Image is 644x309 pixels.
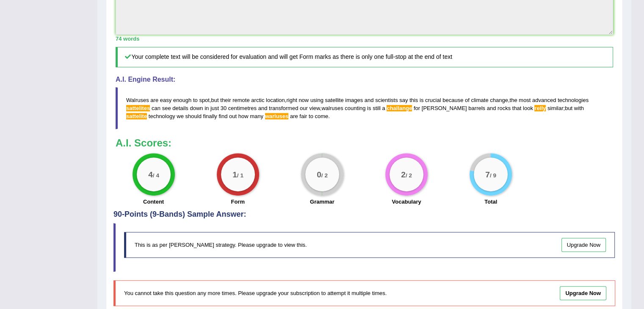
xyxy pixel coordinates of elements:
[116,47,613,67] h5: Your complete text will be considered for evaluation and will get Form marks as there is only one...
[269,105,298,111] span: transformed
[317,170,321,179] big: 0
[487,105,496,111] span: and
[414,105,420,111] span: for
[373,105,381,111] span: still
[185,113,202,119] span: should
[490,172,496,178] small: / 9
[116,137,171,149] b: A.I. Scores:
[547,105,564,111] span: similar
[211,97,219,103] span: but
[203,113,217,119] span: finally
[126,97,149,103] span: Walruses
[310,198,334,206] label: Grammar
[300,105,308,111] span: our
[250,113,263,119] span: many
[367,105,371,111] span: is
[229,113,237,119] span: out
[221,105,227,111] span: 30
[560,286,606,300] a: Upgrade Now
[190,105,203,111] span: down
[442,97,463,103] span: because
[471,97,488,103] span: climate
[512,105,522,111] span: that
[561,238,606,252] a: Upgrade Now
[177,113,184,119] span: we
[160,97,171,103] span: easy
[321,172,328,178] small: / 2
[498,105,511,111] span: rocks
[365,97,374,103] span: and
[422,105,467,111] span: [PERSON_NAME]
[162,105,171,111] span: see
[574,105,584,111] span: with
[299,113,307,119] span: fair
[286,97,297,103] span: right
[382,105,385,111] span: a
[124,232,615,258] div: This is as per [PERSON_NAME] strategy. Please upgrade to view this.
[321,105,343,111] span: walruses
[220,97,231,103] span: their
[205,105,209,111] span: in
[116,76,613,83] h4: A.I. Engine Result:
[193,97,198,103] span: to
[148,170,153,179] big: 4
[309,113,313,119] span: to
[375,97,398,103] span: scientists
[484,198,497,206] label: Total
[409,97,418,103] span: this
[258,105,268,111] span: and
[310,97,323,103] span: using
[468,105,485,111] span: barrels
[232,97,249,103] span: remote
[126,105,150,111] span: Possible spelling mistake found. (did you mean: satellites)
[406,172,412,178] small: / 2
[210,105,219,111] span: just
[124,289,486,297] p: You cannot take this question any more times. Please upgrade your subscription to attempt it mult...
[509,97,517,103] span: the
[152,172,159,178] small: / 4
[345,97,363,103] span: images
[299,97,309,103] span: now
[218,113,227,119] span: find
[231,198,245,206] label: Form
[565,105,572,111] span: but
[126,113,147,119] span: Possible spelling mistake found. (did you mean: satellite)
[237,172,243,178] small: / 1
[534,105,546,111] span: Possible spelling mistake found. (did you mean: really)
[399,97,408,103] span: say
[315,113,328,119] span: come
[387,105,412,111] span: Possible spelling mistake found. (did you mean: challenge)
[116,35,613,43] div: 74 words
[401,170,406,179] big: 2
[485,170,490,179] big: 7
[116,87,613,129] blockquote: , , , , ; .
[143,198,164,206] label: Content
[290,113,298,119] span: are
[238,113,249,119] span: how
[228,105,257,111] span: centimetres
[345,105,365,111] span: counting
[232,170,237,179] big: 1
[172,105,188,111] span: details
[532,97,556,103] span: advanced
[490,97,508,103] span: change
[420,97,423,103] span: is
[558,97,589,103] span: technologies
[523,105,533,111] span: look
[309,105,320,111] span: view
[519,97,531,103] span: most
[265,113,289,119] span: Possible spelling mistake found. (did you mean: walruses)
[173,97,191,103] span: enough
[199,97,210,103] span: spot
[152,105,160,111] span: can
[325,97,343,103] span: satellite
[149,113,175,119] span: technology
[266,97,285,103] span: location
[392,198,421,206] label: Vocabulary
[251,97,264,103] span: arctic
[425,97,441,103] span: crucial
[465,97,470,103] span: of
[150,97,158,103] span: are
